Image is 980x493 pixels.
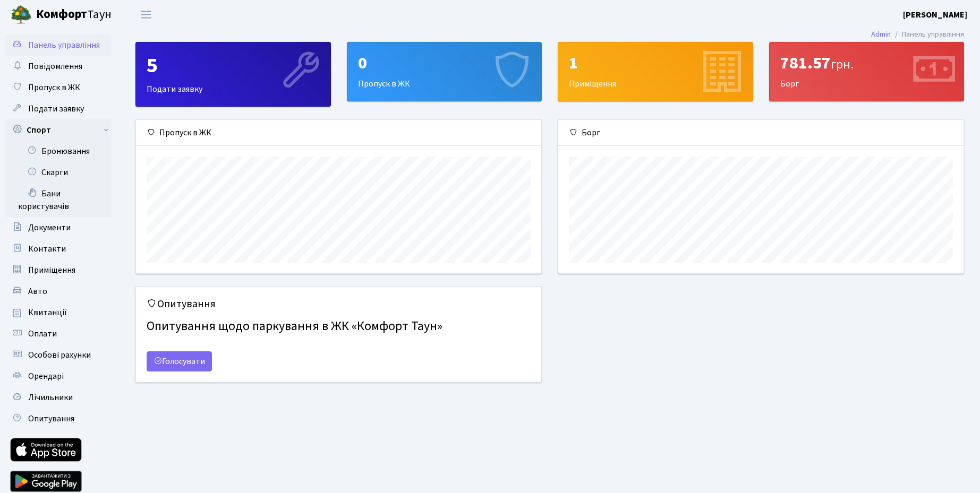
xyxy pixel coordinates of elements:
span: Таун [36,6,112,24]
button: Переключити навігацію [133,6,159,23]
span: Орендарі [28,370,64,382]
a: Пропуск в ЖК [5,77,112,98]
span: Пропуск в ЖК [28,82,80,93]
span: Подати заявку [28,103,84,115]
a: Голосувати [147,351,212,371]
a: Бани користувачів [5,183,112,217]
a: Admin [871,29,891,40]
li: Панель управління [891,29,964,40]
a: Панель управління [5,34,112,56]
a: Авто [5,281,112,302]
a: Подати заявку [5,98,112,119]
a: Орендарі [5,366,112,387]
div: Приміщення [558,42,753,101]
a: 5Подати заявку [135,42,331,107]
a: Приміщення [5,260,112,281]
span: Опитування [28,413,74,425]
span: Квитанції [28,307,67,318]
div: 5 [147,53,320,79]
a: [PERSON_NAME] [903,8,967,21]
div: Пропуск в ЖК [136,120,541,146]
div: 1 [569,53,742,73]
div: Пропуск в ЖК [347,42,542,101]
a: Документи [5,217,112,238]
a: 1Приміщення [558,42,753,101]
a: Квитанції [5,302,112,323]
a: Бронювання [5,141,112,162]
div: Борг [770,42,964,101]
a: Оплати [5,323,112,344]
a: Повідомлення [5,56,112,77]
span: Панель управління [28,39,100,51]
span: Оплати [28,328,57,340]
div: 0 [358,53,531,73]
a: Скарги [5,162,112,183]
span: Приміщення [28,264,75,276]
a: 0Пропуск в ЖК [347,42,542,101]
h5: Опитування [147,298,531,310]
b: Комфорт [36,6,87,23]
a: Спорт [5,119,112,141]
span: Авто [28,286,47,297]
div: Борг [558,120,964,146]
span: Особові рахунки [28,349,91,361]
div: 781.57 [780,53,953,73]
span: Повідомлення [28,60,82,72]
span: грн. [831,55,854,74]
img: logo.png [11,4,32,25]
a: Контакти [5,238,112,260]
b: [PERSON_NAME] [903,9,967,21]
span: Лічильники [28,392,73,403]
a: Особові рахунки [5,344,112,366]
span: Контакти [28,243,66,255]
h4: Опитування щодо паркування в ЖК «Комфорт Таун» [147,315,531,339]
nav: breadcrumb [855,23,980,46]
a: Лічильники [5,387,112,408]
span: Документи [28,222,71,233]
a: Опитування [5,408,112,429]
div: Подати заявку [136,42,330,106]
